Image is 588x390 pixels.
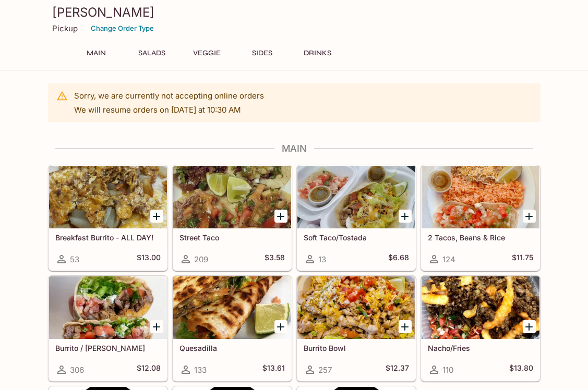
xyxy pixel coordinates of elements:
[55,233,161,242] h5: Breakfast Burrito - ALL DAY!
[388,253,409,265] h5: $6.68
[297,165,416,271] a: Soft Taco/Tostada13$6.68
[49,166,167,228] div: Breakfast Burrito - ALL DAY!
[294,46,341,60] button: Drinks
[49,276,167,339] div: Burrito / Cali Burrito
[428,233,533,242] h5: 2 Tacos, Beans & Rice
[194,365,207,375] span: 133
[422,276,539,339] div: Nacho/Fries
[274,320,287,333] button: Add Quesadilla
[422,166,539,228] div: 2 Tacos, Beans & Rice
[74,91,264,101] p: Sorry, we are currently not accepting online orders
[173,165,292,271] a: Street Taco209$3.58
[52,23,78,33] p: Pickup
[512,253,533,265] h5: $11.75
[137,253,161,265] h5: $13.00
[297,276,415,339] div: Burrito Bowl
[318,254,326,264] span: 13
[137,363,161,376] h5: $12.08
[265,253,285,265] h5: $3.58
[173,276,292,381] a: Quesadilla133$13.61
[86,20,159,36] button: Change Order Type
[304,344,409,352] h5: Burrito Bowl
[150,210,163,223] button: Add Breakfast Burrito - ALL DAY!
[421,276,540,381] a: Nacho/Fries110$13.80
[73,46,120,60] button: Main
[297,166,415,228] div: Soft Taco/Tostada
[74,105,264,115] p: We will resume orders on [DATE] at 10:30 AM
[128,46,175,60] button: Salads
[239,46,286,60] button: Sides
[179,233,285,242] h5: Street Taco
[179,344,285,352] h5: Quesadilla
[297,276,416,381] a: Burrito Bowl257$12.37
[184,46,231,60] button: Veggie
[274,210,287,223] button: Add Street Taco
[55,344,161,352] h5: Burrito / [PERSON_NAME]
[262,363,285,376] h5: $13.61
[304,233,409,242] h5: Soft Taco/Tostada
[399,210,412,223] button: Add Soft Taco/Tostada
[48,143,541,154] h4: Main
[421,165,540,271] a: 2 Tacos, Beans & Rice124$11.75
[173,166,291,228] div: Street Taco
[442,365,453,375] span: 110
[399,320,412,333] button: Add Burrito Bowl
[173,276,291,339] div: Quesadilla
[428,344,533,352] h5: Nacho/Fries
[49,276,167,381] a: Burrito / [PERSON_NAME]306$12.08
[442,254,455,264] span: 124
[318,365,332,375] span: 257
[523,210,536,223] button: Add 2 Tacos, Beans & Rice
[509,363,533,376] h5: $13.80
[386,363,409,376] h5: $12.37
[194,254,208,264] span: 209
[70,254,79,264] span: 53
[70,365,84,375] span: 306
[49,165,167,271] a: Breakfast Burrito - ALL DAY!53$13.00
[150,320,163,333] button: Add Burrito / Cali Burrito
[52,4,536,20] h3: [PERSON_NAME]
[523,320,536,333] button: Add Nacho/Fries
